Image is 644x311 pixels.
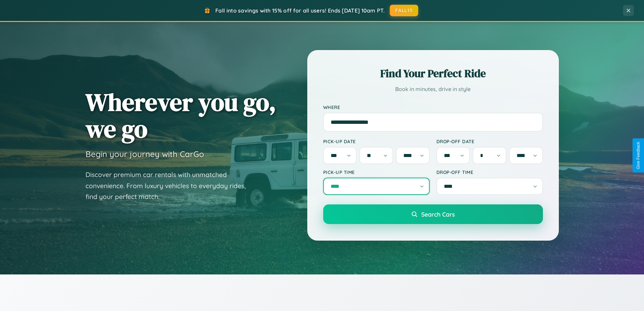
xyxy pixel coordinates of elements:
label: Pick-up Time [323,169,430,175]
span: Fall into savings with 15% off for all users! Ends [DATE] 10am PT. [215,7,385,14]
p: Book in minutes, drive in style [323,84,543,94]
label: Drop-off Date [436,138,543,144]
div: Give Feedback [636,142,641,169]
h3: Begin your journey with CarGo [86,149,204,159]
h1: Wherever you go, we go [86,89,276,142]
label: Drop-off Time [436,169,543,175]
label: Pick-up Date [323,138,430,144]
span: Search Cars [421,210,455,218]
button: FALL15 [390,5,418,16]
h2: Find Your Perfect Ride [323,66,543,81]
button: Search Cars [323,204,543,224]
label: Where [323,104,543,110]
p: Discover premium car rentals with unmatched convenience. From luxury vehicles to everyday rides, ... [86,169,255,202]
